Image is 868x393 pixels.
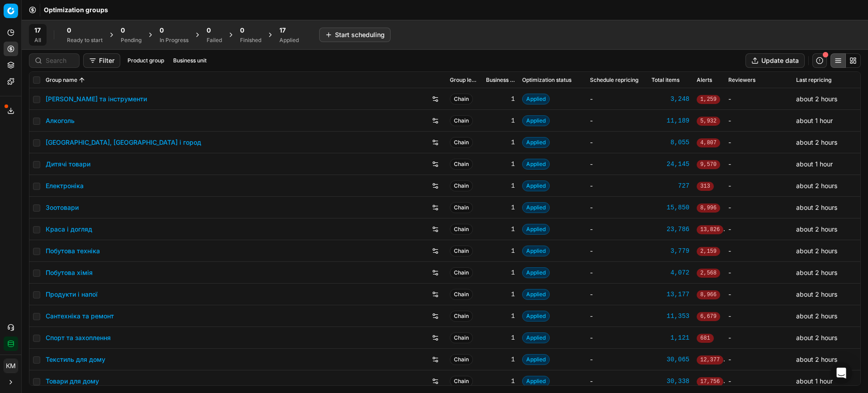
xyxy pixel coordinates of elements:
a: Спорт та захоплення [46,333,111,342]
span: Chain [450,267,473,278]
span: Chain [450,246,473,256]
span: Applied [522,159,550,170]
span: 5,932 [697,117,720,126]
span: 313 [697,182,714,191]
span: 0 [207,26,211,35]
div: Finished [240,37,261,44]
span: Chain [450,180,473,191]
button: Business unit [170,55,210,66]
span: 12,377 [697,355,723,365]
a: 15,850 [651,203,689,212]
div: Pending [121,37,142,44]
span: about 2 hours [796,138,837,146]
div: 1 [486,333,515,342]
a: 1,121 [651,333,689,342]
span: 0 [67,26,71,35]
span: about 2 hours [796,247,837,255]
span: Applied [522,115,550,126]
td: - [725,327,793,349]
span: Applied [522,332,550,343]
span: 17,756 [697,377,723,386]
span: Chain [450,289,473,300]
div: 1 [486,95,515,104]
span: Chain [450,115,473,126]
div: 1 [486,181,515,190]
a: 727 [651,181,689,190]
td: - [586,132,648,153]
a: [PERSON_NAME] та інструменти [46,95,147,104]
div: Failed [207,37,222,44]
td: - [725,197,793,218]
a: Товари для дому [46,377,99,386]
span: Chain [450,354,473,365]
span: Chain [450,332,473,343]
span: 4,807 [697,138,720,147]
div: 3,779 [651,246,689,256]
td: - [725,132,793,153]
a: Продукти і напої [46,290,98,299]
td: - [725,262,793,284]
a: Краса і догляд [46,225,92,234]
a: 8,055 [651,138,689,147]
span: 9,570 [697,160,720,169]
span: about 2 hours [796,312,837,320]
div: 1 [486,355,515,364]
span: 0 [240,26,244,35]
td: - [725,349,793,370]
span: Total items [651,76,679,84]
span: 17 [34,26,41,35]
div: All [34,37,41,44]
td: - [586,110,648,132]
button: Product group [124,55,168,66]
span: Applied [522,180,550,191]
span: Applied [522,224,550,235]
span: about 2 hours [796,204,837,211]
span: Applied [522,311,550,322]
div: 23,786 [651,225,689,234]
span: Optimization groups [44,5,108,14]
span: 681 [697,334,714,343]
span: КM [4,359,18,373]
span: Applied [522,267,550,278]
span: Chain [450,376,473,387]
span: Schedule repricing [590,76,638,84]
div: 1 [486,225,515,234]
a: Дитячі товари [46,160,90,169]
span: Applied [522,354,550,365]
span: 8,966 [697,290,720,299]
td: - [586,88,648,110]
nav: breadcrumb [44,5,108,14]
span: about 1 hour [796,160,833,168]
span: 0 [121,26,125,35]
td: - [586,349,648,370]
a: 24,145 [651,160,689,169]
span: 6,679 [697,312,720,321]
div: 30,065 [651,355,689,364]
button: КM [4,359,18,373]
span: Chain [450,202,473,213]
span: Group name [46,76,77,84]
span: Applied [522,94,550,104]
span: Applied [522,376,550,387]
td: - [586,197,648,218]
span: 13,826 [697,225,723,234]
div: 1 [486,138,515,147]
a: Сантехніка та ремонт [46,312,114,321]
div: 3,248 [651,95,689,104]
td: - [725,305,793,327]
td: - [725,284,793,305]
span: Chain [450,159,473,170]
span: about 1 hour [796,117,833,124]
td: - [586,218,648,240]
a: Текстиль для дому [46,355,105,364]
a: 11,189 [651,116,689,125]
span: 17 [279,26,286,35]
div: 1 [486,116,515,125]
span: Group level [450,76,479,84]
td: - [586,305,648,327]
